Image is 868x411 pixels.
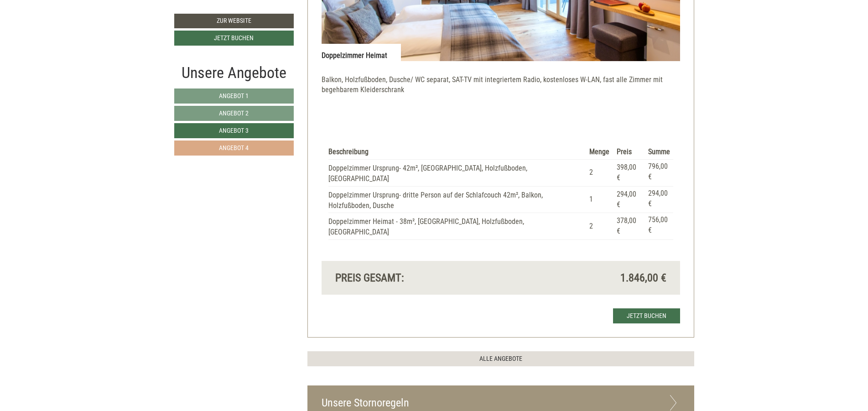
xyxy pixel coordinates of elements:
[328,213,586,240] td: Doppelzimmer Heimat - 38m², [GEOGRAPHIC_DATA], Holzfußboden, [GEOGRAPHIC_DATA]
[174,14,294,28] a: Zur Website
[613,308,680,323] a: Jetzt buchen
[620,270,666,286] span: 1.846,00 €
[219,109,249,117] span: Angebot 2
[322,44,401,61] div: Doppelzimmer Heimat
[328,270,501,286] div: Preis gesamt:
[645,145,673,159] th: Summe
[586,160,613,187] td: 2
[586,186,613,213] td: 1
[613,145,645,159] th: Preis
[586,145,613,159] th: Menge
[307,351,694,366] a: ALLE ANGEBOTE
[328,145,586,159] th: Beschreibung
[174,62,294,84] div: Unsere Angebote
[645,160,673,187] td: 796,00 €
[617,216,636,235] span: 378,00 €
[645,213,673,240] td: 756,00 €
[586,213,613,240] td: 2
[617,190,636,209] span: 294,00 €
[219,127,249,134] span: Angebot 3
[219,92,249,99] span: Angebot 1
[645,186,673,213] td: 294,00 €
[617,163,636,182] span: 398,00 €
[174,31,294,46] a: Jetzt buchen
[322,75,680,106] p: Balkon, Holzfußboden, Dusche/ WC separat, SAT-TV mit integriertem Radio, kostenloses W-LAN, fast ...
[328,160,586,187] td: Doppelzimmer Ursprung- 42m², [GEOGRAPHIC_DATA], Holzfußboden, [GEOGRAPHIC_DATA]
[219,144,249,151] span: Angebot 4
[328,186,586,213] td: Doppelzimmer Ursprung- dritte Person auf der Schlafcouch 42m², Balkon, Holzfußboden, Dusche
